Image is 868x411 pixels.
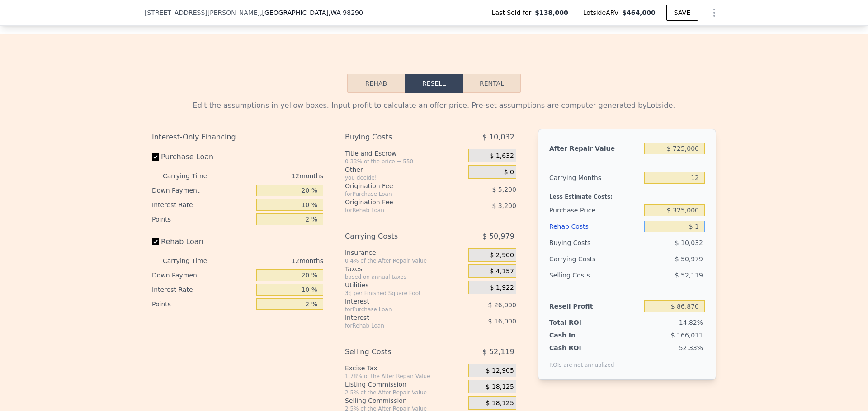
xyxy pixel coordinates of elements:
[345,389,465,396] div: 2.5% of the After Repair Value
[549,318,606,327] div: Total ROI
[679,344,703,351] span: 52.33%
[486,367,514,375] span: $ 12,905
[345,373,465,380] div: 1.78% of the After Repair Value
[622,9,656,16] span: $464,000
[225,169,323,183] div: 12 months
[345,290,465,297] div: 3¢ per Finished Square Foot
[345,149,465,158] div: Title and Escrow
[405,74,463,93] button: Resell
[345,181,446,190] div: Origination Fee
[492,186,516,193] span: $ 5,200
[345,380,465,389] div: Listing Commission
[345,198,446,207] div: Origination Fee
[583,8,622,17] span: Lotside ARV
[482,129,514,145] span: $ 10,032
[152,100,716,111] div: Edit the assumptions in yellow boxes. Input profit to calculate an offer price. Pre-set assumptio...
[345,207,446,214] div: for Rehab Loan
[152,153,159,161] input: Purchase Loan
[345,165,465,174] div: Other
[345,344,446,360] div: Selling Costs
[492,202,516,209] span: $ 3,200
[671,332,703,339] span: $ 166,011
[260,8,363,17] span: , [GEOGRAPHIC_DATA]
[549,331,606,340] div: Cash In
[345,297,446,306] div: Interest
[345,396,465,405] div: Selling Commission
[163,254,222,268] div: Carrying Time
[549,267,641,283] div: Selling Costs
[490,152,514,160] span: $ 1,632
[152,129,323,145] div: Interest-Only Financing
[152,212,253,226] div: Points
[345,306,446,313] div: for Purchase Loan
[490,284,514,292] span: $ 1,922
[549,140,641,157] div: After Repair Value
[145,8,260,17] span: [STREET_ADDRESS][PERSON_NAME]
[482,344,514,360] span: $ 52,119
[345,228,446,245] div: Carrying Costs
[549,235,641,251] div: Buying Costs
[549,251,606,267] div: Carrying Costs
[345,273,465,281] div: based on annual taxes
[152,268,253,282] div: Down Payment
[345,248,465,257] div: Insurance
[345,313,446,322] div: Interest
[152,183,253,198] div: Down Payment
[549,343,614,352] div: Cash ROI
[345,364,465,373] div: Excise Tax
[675,239,703,246] span: $ 10,032
[549,186,705,202] div: Less Estimate Costs:
[492,8,535,17] span: Last Sold for
[225,254,323,268] div: 12 months
[152,282,253,297] div: Interest Rate
[549,202,641,218] div: Purchase Price
[486,399,514,407] span: $ 18,125
[679,319,703,326] span: 14.82%
[549,298,641,314] div: Resell Profit
[345,158,465,165] div: 0.33% of the price + 550
[490,268,514,276] span: $ 4,157
[163,169,222,183] div: Carrying Time
[549,170,641,186] div: Carrying Months
[535,8,568,17] span: $138,000
[549,352,614,369] div: ROIs are not annualized
[329,9,363,16] span: , WA 98290
[347,74,405,93] button: Rehab
[152,234,253,250] label: Rehab Loan
[152,238,159,245] input: Rehab Loan
[463,74,521,93] button: Rental
[152,297,253,311] div: Points
[345,322,446,329] div: for Rehab Loan
[345,129,446,145] div: Buying Costs
[345,264,465,273] div: Taxes
[152,198,253,212] div: Interest Rate
[675,272,703,279] span: $ 52,119
[345,174,465,181] div: you decide!
[488,301,516,309] span: $ 26,000
[345,257,465,264] div: 0.4% of the After Repair Value
[490,251,514,259] span: $ 2,900
[488,318,516,325] span: $ 16,000
[482,228,514,245] span: $ 50,979
[486,383,514,391] span: $ 18,125
[705,4,723,22] button: Show Options
[675,255,703,263] span: $ 50,979
[345,190,446,198] div: for Purchase Loan
[504,168,514,176] span: $ 0
[152,149,253,165] label: Purchase Loan
[549,218,641,235] div: Rehab Costs
[666,5,698,21] button: SAVE
[345,281,465,290] div: Utilities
